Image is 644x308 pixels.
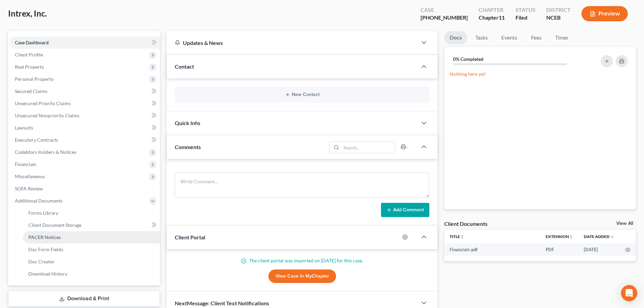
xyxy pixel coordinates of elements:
a: Events [496,31,523,44]
span: Real Property [15,64,44,70]
a: Unsecured Nonpriority Claims [9,110,160,122]
span: Quick Info [175,120,200,126]
a: Secured Claims [9,85,160,97]
span: Unsecured Priority Claims [15,100,71,106]
span: Financials [15,161,36,167]
a: Forms Library [23,207,160,219]
div: Open Intercom Messenger [621,285,637,301]
span: Case Dashboard [15,40,49,45]
span: SOFA Review [15,186,43,191]
div: NCEB [546,14,571,22]
a: Download & Print [8,291,160,307]
span: 11 [499,14,505,21]
button: Add Comment [381,203,429,217]
a: Titleunfold_more [450,234,464,239]
a: Extensionunfold_more [546,234,573,239]
a: Client Document Storage [23,219,160,231]
span: PACER Notices [28,234,61,240]
a: SOFA Review [9,183,160,195]
div: Case [421,6,468,14]
div: Status [516,6,535,14]
p: The client portal was imported on [DATE] for this case. [175,257,429,264]
td: Financials-pdf [444,243,540,256]
strong: 0% Completed [453,56,483,62]
span: Additional Documents [15,198,63,204]
span: NextMessage: Client Text Notifications [175,300,269,306]
a: Case Dashboard [9,37,160,49]
td: PDF [540,243,578,256]
span: Lawsuits [15,125,33,131]
input: Search... [341,142,395,153]
span: Doc Creator [28,259,55,264]
a: Unsecured Priority Claims [9,97,160,110]
td: [DATE] [578,243,620,256]
span: Doc Form Fields [28,246,63,252]
span: Contact [175,63,194,70]
span: Unsecured Nonpriority Claims [15,113,79,118]
span: Personal Property [15,76,53,82]
span: Executory Contracts [15,137,58,143]
p: Nothing here yet! [450,71,630,77]
span: Forms Library [28,210,58,216]
span: Intrex, Inc. [8,8,47,18]
a: View All [616,221,633,226]
a: Lawsuits [9,122,160,134]
a: Doc Form Fields [23,243,160,256]
a: Docs [444,31,467,44]
span: Client Portal [175,234,205,240]
span: Client Document Storage [28,222,81,228]
div: Chapter [479,6,505,14]
span: Client Profile [15,52,43,57]
a: Download History [23,268,160,280]
div: Client Documents [444,220,487,227]
i: expand_more [610,235,614,239]
div: Filed [516,14,535,22]
i: unfold_more [569,235,573,239]
button: New Contact [180,92,424,97]
a: PACER Notices [23,231,160,243]
div: Updates & News [175,39,409,46]
a: Date Added expand_more [584,234,614,239]
div: [PHONE_NUMBER] [421,14,468,22]
div: Chapter [479,14,505,22]
a: Timer [550,31,574,44]
span: Secured Claims [15,88,47,94]
a: Tasks [470,31,493,44]
span: Download History [28,271,67,277]
div: District [546,6,571,14]
a: View Case in MyChapter [268,269,336,283]
button: Preview [581,6,628,21]
a: Executory Contracts [9,134,160,146]
a: Fees [525,31,547,44]
span: Comments [175,144,201,150]
span: Miscellaneous [15,173,45,179]
i: unfold_more [460,235,464,239]
a: Doc Creator [23,256,160,268]
span: Codebtors Insiders & Notices [15,149,76,155]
